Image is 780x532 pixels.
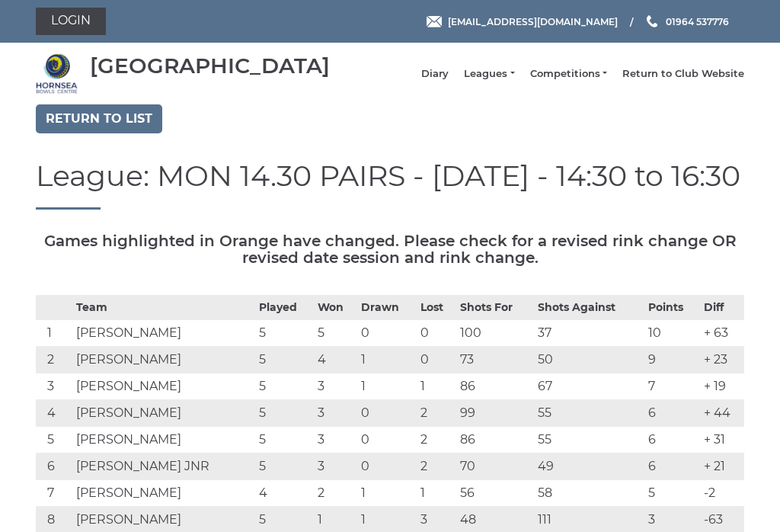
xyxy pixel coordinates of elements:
[421,67,449,81] a: Diary
[644,319,700,346] td: 10
[357,453,417,479] td: 0
[534,453,644,479] td: 49
[644,479,700,506] td: 5
[314,373,357,399] td: 3
[534,373,644,399] td: 67
[36,479,72,506] td: 7
[700,346,744,373] td: + 23
[255,295,315,319] th: Played
[36,373,72,399] td: 3
[456,426,534,453] td: 86
[622,67,744,81] a: Return to Club Website
[456,346,534,373] td: 73
[90,54,330,78] div: [GEOGRAPHIC_DATA]
[314,319,357,346] td: 5
[36,160,744,210] h1: League: MON 14.30 PAIRS - [DATE] - 14:30 to 16:30
[456,453,534,479] td: 70
[417,399,456,426] td: 2
[644,295,700,319] th: Points
[72,479,255,506] td: [PERSON_NAME]
[255,346,315,373] td: 5
[314,479,357,506] td: 2
[644,373,700,399] td: 7
[72,453,255,479] td: [PERSON_NAME] JNR
[357,399,417,426] td: 0
[700,453,744,479] td: + 21
[464,67,514,81] a: Leagues
[357,426,417,453] td: 0
[357,479,417,506] td: 1
[647,15,657,27] img: Phone us
[255,479,315,506] td: 4
[427,14,618,29] a: Email [EMAIL_ADDRESS][DOMAIN_NAME]
[700,295,744,319] th: Diff
[456,373,534,399] td: 86
[644,399,700,426] td: 6
[314,346,357,373] td: 4
[36,8,106,35] a: Login
[36,319,72,346] td: 1
[36,426,72,453] td: 5
[36,53,78,95] img: Hornsea Bowls Centre
[427,16,442,27] img: Email
[36,232,744,266] h5: Games highlighted in Orange have changed. Please check for a revised rink change OR revised date ...
[417,319,456,346] td: 0
[534,479,644,506] td: 58
[36,399,72,426] td: 4
[456,295,534,319] th: Shots For
[534,295,644,319] th: Shots Against
[357,373,417,399] td: 1
[534,399,644,426] td: 55
[417,346,456,373] td: 0
[644,14,729,29] a: Phone us 01964 537776
[644,453,700,479] td: 6
[700,399,744,426] td: + 44
[530,67,607,81] a: Competitions
[644,426,700,453] td: 6
[314,295,357,319] th: Won
[72,373,255,399] td: [PERSON_NAME]
[255,319,315,346] td: 5
[456,479,534,506] td: 56
[534,346,644,373] td: 50
[255,453,315,479] td: 5
[417,426,456,453] td: 2
[644,346,700,373] td: 9
[700,479,744,506] td: -2
[36,453,72,479] td: 6
[72,295,255,319] th: Team
[456,319,534,346] td: 100
[417,295,456,319] th: Lost
[72,346,255,373] td: [PERSON_NAME]
[357,319,417,346] td: 0
[357,295,417,319] th: Drawn
[700,373,744,399] td: + 19
[314,399,357,426] td: 3
[700,426,744,453] td: + 31
[72,319,255,346] td: [PERSON_NAME]
[255,399,315,426] td: 5
[534,426,644,453] td: 55
[72,426,255,453] td: [PERSON_NAME]
[255,373,315,399] td: 5
[456,399,534,426] td: 99
[357,346,417,373] td: 1
[448,15,618,27] span: [EMAIL_ADDRESS][DOMAIN_NAME]
[666,15,729,27] span: 01964 537776
[72,399,255,426] td: [PERSON_NAME]
[314,426,357,453] td: 3
[255,426,315,453] td: 5
[417,453,456,479] td: 2
[36,346,72,373] td: 2
[36,104,162,133] a: Return to list
[534,319,644,346] td: 37
[417,479,456,506] td: 1
[417,373,456,399] td: 1
[314,453,357,479] td: 3
[700,319,744,346] td: + 63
